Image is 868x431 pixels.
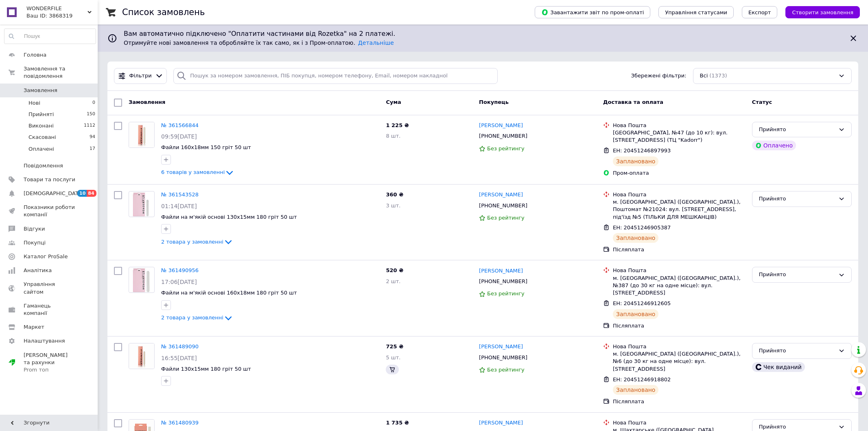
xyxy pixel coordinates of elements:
[613,322,746,330] div: Післяплата
[161,214,297,220] span: Файли на м'якій основі 130х15мм 180 гріт 50 шт
[161,279,197,285] span: 17:06[DATE]
[24,176,75,183] span: Товари та послуги
[161,420,199,426] a: № 361480939
[752,141,796,150] div: Оплачено
[613,191,746,198] div: Нова Пошта
[28,99,40,107] span: Нові
[161,203,197,209] span: 01:14[DATE]
[24,190,84,197] span: [DEMOGRAPHIC_DATA]
[613,398,746,405] div: Післяплата
[161,366,251,372] a: Файли 130х15мм 180 гріт 50 шт
[759,195,835,203] div: Прийнято
[122,7,205,17] h1: Список замовлень
[386,343,403,350] span: 725 ₴
[487,145,525,152] span: Без рейтингу
[479,267,523,275] a: [PERSON_NAME]
[477,131,529,141] div: [PHONE_NUMBER]
[129,343,155,369] a: Фото товару
[752,362,805,372] div: Чек виданий
[479,343,523,351] a: [PERSON_NAME]
[24,51,46,59] span: Головна
[26,12,98,20] div: Ваш ID: 3868319
[161,144,251,150] a: Файли 160х18мм 150 гріт 50 шт
[161,122,199,128] a: № 361566844
[613,246,746,253] div: Післяплата
[613,156,659,166] div: Заплановано
[479,191,523,199] a: [PERSON_NAME]
[477,276,529,287] div: [PHONE_NUMBER]
[24,267,52,274] span: Аналітика
[28,134,56,141] span: Скасовані
[358,40,394,46] a: Детальніше
[742,6,778,18] button: Експорт
[161,133,197,140] span: 09:59[DATE]
[613,309,659,319] div: Заплановано
[161,239,233,245] a: 2 товара у замовленні
[386,420,409,426] span: 1 735 ₴
[613,224,671,231] span: ЕН: 20451246905387
[24,302,75,317] span: Гаманець компанії
[131,191,152,217] img: Фото товару
[535,6,650,18] button: Завантажити звіт по пром-оплаті
[748,9,771,15] span: Експорт
[613,385,659,395] div: Заплановано
[386,267,403,273] span: 520 ₴
[759,347,835,355] div: Прийнято
[161,355,197,361] span: 16:55[DATE]
[24,162,63,169] span: Повідомлення
[129,122,154,147] img: Фото товару
[24,337,65,345] span: Налаштування
[24,253,68,260] span: Каталог ProSale
[77,190,87,197] span: 10
[386,122,409,128] span: 1 225 ₴
[785,6,860,18] button: Створити замовлення
[477,352,529,363] div: [PHONE_NUMBER]
[752,99,772,105] span: Статус
[129,72,152,80] span: Фільтри
[161,343,199,350] a: № 361489090
[613,343,746,350] div: Нова Пошта
[759,270,835,279] div: Прийнято
[28,145,54,153] span: Оплачені
[541,9,644,16] span: Завантажити звіт по пром-оплаті
[161,290,297,296] a: Файли на м'якій основі 160х18мм 180 гріт 50 шт
[129,267,155,293] a: Фото товару
[90,134,95,141] span: 94
[487,367,525,373] span: Без рейтингу
[386,202,400,209] span: 3 шт.
[131,267,152,292] img: Фото товару
[92,99,95,107] span: 0
[24,225,45,233] span: Відгуки
[613,169,746,177] div: Пром-оплата
[87,190,96,197] span: 84
[613,350,746,373] div: м. [GEOGRAPHIC_DATA] ([GEOGRAPHIC_DATA].), №6 (до 30 кг на одне місце): вул. [STREET_ADDRESS]
[477,200,529,211] div: [PHONE_NUMBER]
[24,323,44,331] span: Маркет
[129,99,165,105] span: Замовлення
[613,267,746,274] div: Нова Пошта
[386,278,400,284] span: 2 шт.
[613,198,746,221] div: м. [GEOGRAPHIC_DATA] ([GEOGRAPHIC_DATA].), Поштомат №21024: вул. [STREET_ADDRESS], під'їзд №5 (ТІ...
[386,354,400,361] span: 5 шт.
[613,122,746,129] div: Нова Пошта
[124,40,394,46] span: Отримуйте нові замовлення та обробляйте їх так само, як і з Пром-оплатою.
[613,300,671,306] span: ЕН: 20451246912605
[777,9,860,15] a: Створити замовлення
[24,87,57,94] span: Замовлення
[161,169,225,176] span: 6 товарів у замовленні
[28,122,54,130] span: Виконані
[90,145,95,153] span: 17
[792,9,853,15] span: Створити замовлення
[24,204,75,218] span: Показники роботи компанії
[613,147,671,154] span: ЕН: 20451246897993
[161,191,199,198] a: № 361543528
[665,9,727,15] span: Управління статусами
[161,239,223,245] span: 2 товара у замовленні
[759,125,835,134] div: Прийнято
[386,99,401,105] span: Cума
[658,6,734,18] button: Управління статусами
[28,111,54,118] span: Прийняті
